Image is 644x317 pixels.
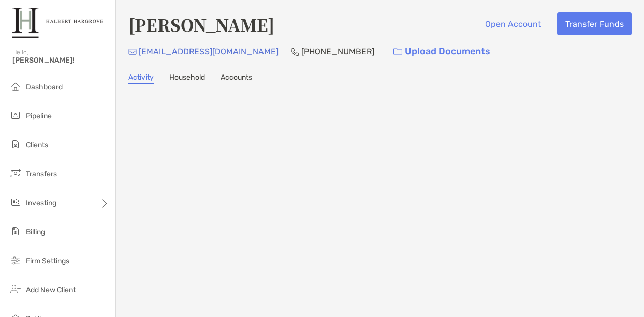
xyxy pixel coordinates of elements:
button: Transfer Funds [557,12,632,35]
img: Email Icon [128,49,137,55]
span: Pipeline [26,112,52,120]
img: clients icon [9,138,22,150]
span: Dashboard [26,83,63,92]
img: billing icon [9,225,22,237]
img: firm-settings icon [9,254,22,266]
span: Investing [26,199,56,207]
span: Billing [26,228,45,236]
span: Firm Settings [26,256,69,265]
img: pipeline icon [9,109,22,122]
img: Zoe Logo [12,4,103,41]
img: transfers icon [9,167,22,179]
p: [PHONE_NUMBER] [301,45,374,58]
img: add_new_client icon [9,283,22,295]
a: Upload Documents [387,40,497,63]
h4: [PERSON_NAME] [128,12,274,36]
span: Add New Client [26,285,76,294]
span: [PERSON_NAME]! [12,56,109,65]
span: Transfers [26,170,57,178]
img: Phone Icon [291,48,299,56]
img: button icon [393,48,402,55]
a: Activity [128,73,154,84]
img: dashboard icon [9,80,22,93]
a: Household [169,73,205,84]
span: Clients [26,141,48,149]
p: [EMAIL_ADDRESS][DOMAIN_NAME] [139,45,279,58]
a: Accounts [221,73,252,84]
button: Open Account [477,12,549,35]
img: investing icon [9,196,22,208]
